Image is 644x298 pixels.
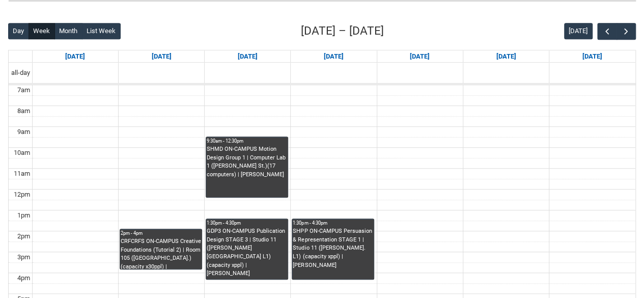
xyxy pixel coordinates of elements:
div: 3pm [15,252,32,262]
div: 12pm [12,189,32,200]
div: 2pm [15,231,32,241]
a: Go to September 20, 2025 [580,50,604,63]
button: Week [29,23,55,39]
button: Month [54,23,82,39]
h2: [DATE] – [DATE] [301,22,384,40]
a: Go to September 16, 2025 [236,50,260,63]
div: 1:30pm - 4:30pm [207,220,287,227]
button: Next Week [617,23,636,40]
button: List Week [82,23,121,39]
div: SHMD ON-CAMPUS Motion Design Group 1 | Computer Lab 1 ([PERSON_NAME] St.)(17 computers) | [PERSON... [207,145,287,179]
div: 11am [12,169,32,179]
span: all-day [9,68,32,78]
button: [DATE] [564,23,593,39]
a: Go to September 15, 2025 [149,50,173,63]
div: CRFCRFS ON-CAMPUS Creative Foundations (Tutorial 2) | Room 105 ([GEOGRAPHIC_DATA].) (capacity x30... [121,237,201,269]
a: Go to September 18, 2025 [408,50,432,63]
div: 9am [15,127,32,137]
a: Go to September 14, 2025 [63,50,87,63]
div: 1pm [15,210,32,221]
button: Previous Week [597,23,617,40]
div: 1:30pm - 4:30pm [293,220,373,227]
div: 8am [15,106,32,116]
div: 2pm - 4pm [121,230,201,237]
div: 10am [12,148,32,158]
div: 7am [15,85,32,95]
div: GDP3 ON-CAMPUS Publication Design STAGE 3 | Studio 11 ([PERSON_NAME][GEOGRAPHIC_DATA] L1) (capaci... [207,227,287,278]
div: 4pm [15,273,32,283]
button: Day [8,23,29,39]
a: Go to September 19, 2025 [494,50,518,63]
div: 9:30am - 12:30pm [207,138,287,145]
a: Go to September 17, 2025 [322,50,346,63]
div: SHPP ON-CAMPUS Persuasion & Representation STAGE 1 | Studio 11 ([PERSON_NAME]. L1) (capacity xppl... [293,227,373,269]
